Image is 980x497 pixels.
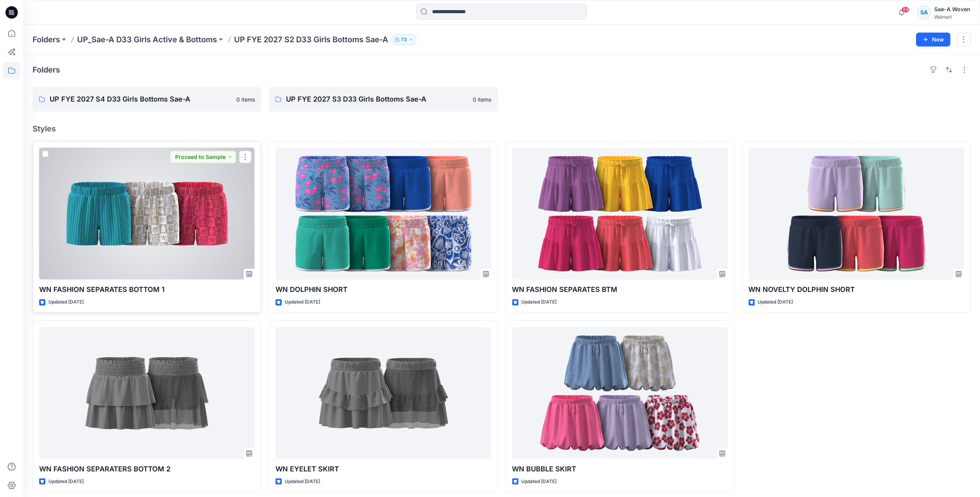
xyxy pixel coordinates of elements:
[512,284,728,295] p: WN FASHION SEPARATES BTM
[522,298,557,306] p: Updated [DATE]
[276,327,491,459] a: WN EYELET SKIRT
[269,87,498,112] a: UP FYE 2027 S3 D33 Girls Bottoms Sae-A0 items
[934,5,970,14] div: Sae-A Woven
[901,7,910,13] span: 68
[934,14,970,20] div: Walmart
[917,5,931,19] div: SA
[285,478,320,486] p: Updated [DATE]
[758,298,793,306] p: Updated [DATE]
[33,87,261,112] a: UP FYE 2027 S4 D33 Girls Bottoms Sae-A0 items
[522,478,557,486] p: Updated [DATE]
[39,284,255,295] p: WN FASHION SEPARATES BOTTOM 1
[286,94,468,105] p: UP FYE 2027 S3 D33 Girls Bottoms Sae-A
[48,298,84,306] p: Updated [DATE]
[77,34,217,45] a: UP_Sae-A D33 Girls Active & Bottoms
[234,34,388,45] p: UP FYE 2027 S2 D33 Girls Bottoms Sae-A
[749,284,964,295] p: WN NOVELTY DOLPHIN SHORT
[749,148,964,280] a: WN NOVELTY DOLPHIN SHORT
[916,33,951,47] button: New
[276,148,491,280] a: WN DOLPHIN SHORT
[276,284,491,295] p: WN DOLPHIN SHORT
[33,65,60,74] h4: Folders
[473,95,492,104] p: 0 items
[512,327,728,459] a: WN BUBBLE SKIRT
[50,94,232,105] p: UP FYE 2027 S4 D33 Girls Bottoms Sae-A
[39,464,255,475] p: WN FASHION SEPARATERS BOTTOM 2
[401,35,407,44] p: 73
[276,464,491,475] p: WN EYELET SKIRT
[48,478,84,486] p: Updated [DATE]
[512,464,728,475] p: WN BUBBLE SKIRT
[285,298,320,306] p: Updated [DATE]
[33,124,971,133] h4: Styles
[39,327,255,459] a: WN FASHION SEPARATERS BOTTOM 2
[512,148,728,280] a: WN FASHION SEPARATES BTM
[39,148,255,280] a: WN FASHION SEPARATES BOTTOM 1
[236,95,255,104] p: 0 items
[391,34,417,45] button: 73
[33,34,60,45] a: Folders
